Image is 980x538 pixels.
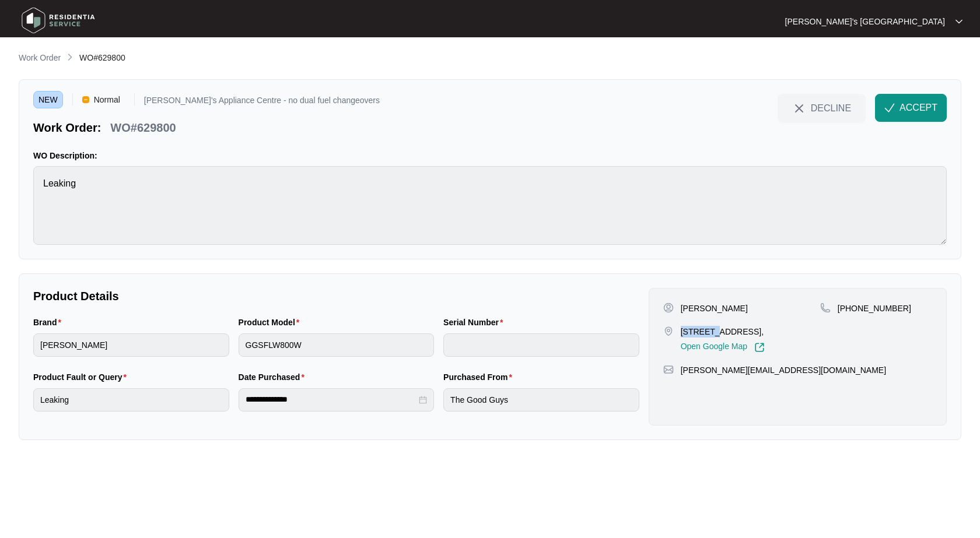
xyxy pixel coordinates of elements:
img: map-pin [663,326,674,336]
input: Brand [33,333,229,357]
img: user-pin [663,303,674,313]
img: Link-External [754,342,765,353]
img: Vercel Logo [82,96,89,103]
p: [PERSON_NAME] [681,303,748,314]
label: Product Model [239,317,304,328]
p: [PERSON_NAME]'s Appliance Centre - no dual fuel changeovers [144,96,380,108]
img: chevron-right [65,52,75,62]
p: [PERSON_NAME][EMAIL_ADDRESS][DOMAIN_NAME] [681,364,886,376]
label: Serial Number [443,317,508,328]
p: WO#629800 [110,119,176,136]
p: Product Details [33,288,639,304]
label: Product Fault or Query [33,371,131,383]
p: WO Description: [33,150,947,161]
button: check-IconACCEPT [875,94,947,122]
a: Work Order [16,52,63,65]
label: Purchased From [443,371,517,383]
p: [PHONE_NUMBER] [838,303,911,314]
a: Open Google Map [681,342,765,353]
input: Purchased From [443,388,639,412]
img: residentia service logo [17,3,99,38]
input: Product Model [239,333,435,357]
img: close-Icon [792,101,806,115]
p: [PERSON_NAME]'s [GEOGRAPHIC_DATA] [785,16,945,27]
img: map-pin [820,303,831,313]
textarea: Leaking [33,166,947,245]
img: check-Icon [884,103,895,113]
input: Serial Number [443,333,639,357]
p: Work Order [19,52,61,64]
span: ACCEPT [900,101,937,115]
button: close-IconDECLINE [778,94,866,122]
img: dropdown arrow [956,19,963,24]
span: Normal [89,91,125,108]
p: Work Order: [33,119,101,136]
input: Product Fault or Query [33,388,229,412]
input: Date Purchased [246,393,417,406]
label: Brand [33,317,66,328]
span: DECLINE [811,101,851,114]
span: NEW [33,91,63,108]
img: map-pin [663,364,674,375]
p: [STREET_ADDRESS], [681,326,765,337]
span: WO#629800 [79,53,125,62]
label: Date Purchased [239,371,309,383]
